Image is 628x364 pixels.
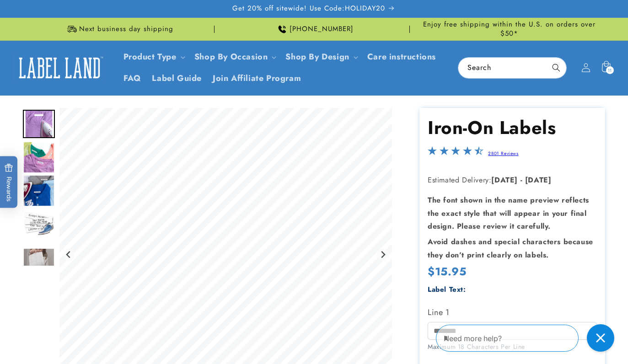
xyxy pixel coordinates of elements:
a: Label Land [11,50,109,86]
div: Announcement [413,18,605,40]
span: Enjoy free shipping within the U.S. on orders over $50* [413,20,605,38]
summary: Shop By Design [280,46,361,68]
button: Next slide [377,249,389,261]
div: Go to slide 1 [23,108,55,140]
span: FAQ [123,73,141,84]
span: Get 20% off sitewide! Use Code:HOLIDAY20 [232,4,385,13]
strong: The font shown in the name preview reflects the exact style that will appear in your final design... [428,195,589,232]
a: Shop By Design [285,51,349,63]
span: Shop By Occasion [194,52,268,62]
a: Product Type [123,51,177,63]
div: Maximum 18 Characters Per Line [428,342,597,352]
button: Go to last slide [63,249,75,261]
strong: - [521,175,523,185]
img: Iron-on name labels with an iron [23,208,55,240]
img: null [23,248,55,267]
div: Announcement [23,18,215,40]
img: Label Land [14,54,105,82]
a: Join Affiliate Program [207,68,306,89]
span: Care instructions [367,52,436,62]
a: Label Guide [146,68,207,89]
label: Line 1 [428,305,597,320]
div: Announcement [218,18,410,40]
summary: Product Type [118,46,189,68]
img: Iron on name tags ironed to a t-shirt [23,141,55,173]
div: Go to slide 2 [23,141,55,173]
div: Go to slide 5 [23,241,55,273]
strong: Avoid dashes and special characters because they don’t print clearly on labels. [428,236,593,260]
button: Search [546,58,566,78]
span: 11 [608,66,612,74]
span: Next business day shipping [79,25,173,34]
iframe: Gorgias Floating Chat [436,321,619,355]
p: Estimated Delivery: [428,174,597,187]
span: Join Affiliate Program [213,73,301,84]
a: 2801 Reviews [488,150,518,157]
strong: [DATE] [525,175,552,185]
div: Go to slide 3 [23,175,55,207]
span: Label Guide [152,73,202,84]
strong: [DATE] [491,175,518,185]
span: [PHONE_NUMBER] [290,25,354,34]
h1: Iron-On Labels [428,116,597,139]
img: Iron on name label being ironed to shirt [23,110,55,138]
div: Go to slide 4 [23,208,55,240]
span: Rewards [5,164,13,202]
summary: Shop By Occasion [189,46,280,68]
a: FAQ [118,68,147,89]
a: Care instructions [362,46,441,68]
label: Label Text: [428,284,466,294]
img: Iron on name labels ironed to shirt collar [23,175,55,207]
span: 4.5-star overall rating [428,149,483,159]
span: $15.95 [428,264,467,278]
